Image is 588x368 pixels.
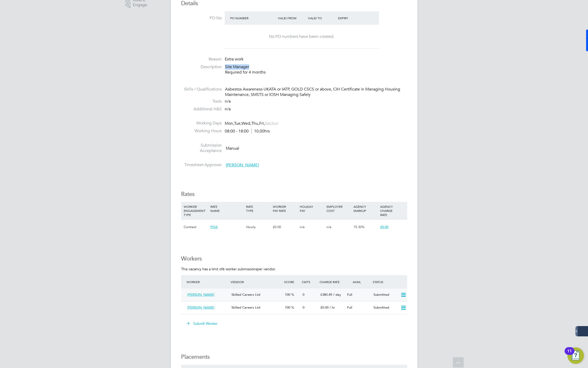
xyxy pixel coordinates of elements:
[225,57,244,62] span: Extra work
[320,305,329,310] span: £0.00
[225,87,407,97] div: Asbestos Awareness UKATA or IATP, GOLD CSCS or above, CIH Certificate in Managing Housing Mainten...
[272,202,298,215] div: WORKER PAY RATE
[320,292,332,297] span: £380.49
[337,13,367,23] div: Expiry
[245,220,272,235] div: Hourly
[567,347,584,364] button: Open Resource Center, 11 new notifications
[333,292,341,297] span: / day
[181,64,222,70] label: Description
[225,106,231,112] span: n/a
[265,121,272,126] span: Sat,
[181,57,222,62] label: Reason
[133,3,147,7] span: Engage
[371,277,407,286] div: Status
[181,106,222,112] label: Additional H&S
[183,319,222,328] button: Submit Worker
[567,351,572,358] div: 11
[225,64,407,75] p: Site Manager Required for 4 months
[259,121,265,126] span: Fri,
[241,121,251,126] span: Wed,
[245,202,272,215] div: RATE TYPE
[187,305,214,310] span: [PERSON_NAME]
[210,225,218,229] span: POA
[181,255,407,263] h3: Workers
[187,292,214,297] span: [PERSON_NAME]
[303,305,304,310] span: 0
[325,202,352,215] div: EMPLOYER COST
[318,277,345,286] div: Charge Rate
[371,303,398,312] div: Submitted
[185,277,230,286] div: Worker
[231,305,260,310] span: Skilled Careers Ltd
[225,99,231,104] span: n/a
[230,34,374,39] div: No PO numbers have been created.
[181,353,407,361] h3: Placements
[371,291,398,299] div: Submitted
[222,267,257,271] em: 6 worker submissions
[251,121,259,126] span: Thu,
[182,220,209,235] div: Contract
[272,220,298,235] div: £0.00
[229,13,277,23] div: PO Number
[234,121,241,126] span: Tue,
[181,128,222,134] label: Working Hours
[285,292,290,297] span: 100
[353,225,365,229] span: 15.30%
[303,292,304,297] span: 0
[345,277,372,286] div: Avail
[285,305,290,310] span: 100
[229,277,283,286] div: Vendor
[347,305,352,310] span: Full
[209,202,245,215] div: RATE NAME
[181,99,222,104] label: Tools
[352,202,379,215] div: AGENCY MARKUP
[181,162,222,168] label: Timesheet Approver
[380,225,388,229] span: £0.00
[347,292,352,297] span: Full
[283,277,301,286] div: Score
[225,121,234,126] span: Mon,
[181,87,222,92] label: Skills / Qualifications
[330,305,335,310] span: / hr
[300,225,305,229] span: n/a
[307,13,337,23] div: Valid To
[225,129,270,134] div: 08:00 - 18:00
[326,225,331,229] span: n/a
[181,191,407,198] h3: Rates
[181,121,222,126] label: Working Days
[182,202,209,219] div: WORKER ENGAGEMENT TYPE
[181,15,222,21] label: PO No
[301,277,318,286] div: Cmts
[298,202,325,215] div: HOLIDAY PAY
[231,292,260,297] span: Skilled Careers Ltd
[272,121,278,126] span: Sun
[181,143,222,154] label: Submission Acceptance
[379,202,406,219] div: AGENCY CHARGE RATE
[226,146,239,151] span: Manual
[277,13,307,23] div: Valid From
[226,163,259,168] span: [PERSON_NAME]
[251,129,270,134] span: 10.00hrs
[181,267,407,271] p: This vacancy has a limit of per vendor.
